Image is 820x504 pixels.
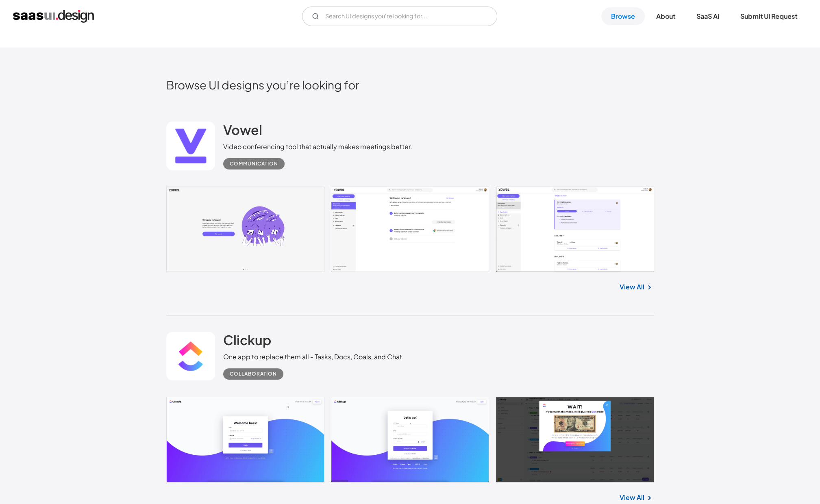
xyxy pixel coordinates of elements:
a: Submit UI Request [731,7,807,25]
a: Browse [601,7,645,25]
a: Clickup [223,332,271,352]
a: View All [620,493,644,502]
div: Communication [230,159,278,169]
input: Search UI designs you're looking for... [302,7,497,26]
h2: Clickup [223,332,271,348]
a: View All [620,282,644,292]
form: Email Form [302,7,497,26]
a: About [646,7,685,25]
div: Collaboration [230,369,277,379]
a: SaaS Ai [687,7,729,25]
div: One app to replace them all - Tasks, Docs, Goals, and Chat. [223,352,404,362]
a: Vowel [223,122,262,142]
div: Video conferencing tool that actually makes meetings better. [223,142,412,152]
h2: Browse UI designs you’re looking for [166,78,654,92]
h2: Vowel [223,122,262,138]
a: home [13,10,94,23]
